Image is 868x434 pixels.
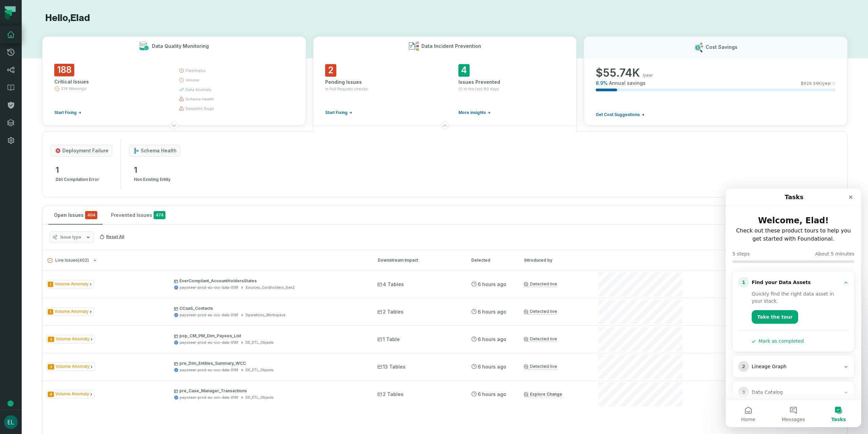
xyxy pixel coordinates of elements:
[584,36,848,126] button: Cost Savings$55.74K/year8.9%Annual savings$629.34K/yearGet Cost Suggestions
[325,110,352,115] a: Start Fixing
[180,395,238,400] div: payoneer-prod-eu-svc-data-016f
[325,110,348,115] span: Start Fixing
[478,281,506,287] relative-time: Sep 4, 2025, 9:28 AM GMT+3
[378,257,459,263] div: Downstream Impact
[54,64,74,76] span: 188
[185,96,214,102] span: schema health
[49,231,94,243] button: Issue type
[377,308,403,315] span: 2 Tables
[60,234,81,240] span: Issue type
[154,211,165,219] span: 474
[245,395,274,400] div: DE_ETL_Objects
[46,280,94,288] span: Issue Type
[377,363,406,370] span: 13 Tables
[524,257,585,263] div: Introduced by
[524,364,557,370] a: Detected live
[47,258,89,263] span: Live Issues ( 402 )
[54,78,166,85] div: Critical Issues
[596,66,640,80] span: $ 55.74K
[458,110,486,115] span: More insights
[48,364,54,370] span: Severity
[7,400,14,407] div: Tooltip anchor
[46,362,95,371] span: Issue Type
[524,392,562,397] a: Explore Change
[609,80,646,87] span: Annual savings
[42,270,847,427] div: Live Issues(402)
[180,367,238,373] div: payoneer-prod-eu-svc-data-016f
[313,36,577,126] button: Data Incident Prevention2Pending Issuesin Pull Request checksStart Fixing4Issues PreventedIn the ...
[47,258,366,263] button: Live Issues(402)
[4,415,18,429] img: avatar of Elad
[42,36,306,126] button: Data Quality Monitoring188Critical Issues214 WarningsStart Fixingfreshnessvolumedata anomalyschem...
[377,336,400,343] span: 1 Table
[42,12,848,24] h1: Hello, Elad
[42,412,847,425] nav: pagination
[801,81,831,86] span: $ 629.34K /year
[54,110,77,115] span: Start Fixing
[134,165,171,175] span: 1
[48,282,53,287] span: Severity
[141,147,177,154] span: schema health
[478,309,506,315] relative-time: Sep 4, 2025, 9:28 AM GMT+3
[245,340,274,345] div: DE_ETL_Objects
[421,43,481,50] h3: Data Incident Prevention
[325,79,431,86] div: Pending Issues
[377,281,404,288] span: 4 Tables
[185,77,199,83] span: volume
[174,361,365,366] p: pre_Dim_Entities_Summary_WCC
[458,110,491,115] a: More insights
[596,112,640,117] span: Get Cost Suggestions
[726,188,861,427] iframe: Intercom live chat
[524,336,557,342] a: Detected live
[458,64,470,77] span: 4
[48,337,54,342] span: Severity
[174,333,365,339] p: pop_CM_PM_Dim_Payees_List
[174,306,365,311] p: CCaaS_Contacts
[46,307,94,316] span: Issue Type
[85,211,97,219] span: critical issues and errors combined
[152,43,209,50] h3: Data Quality Monitoring
[596,80,608,87] span: 8.9 %
[464,86,499,92] span: In the last 90 days
[61,86,86,91] span: 214 Warnings
[478,391,506,397] relative-time: Sep 4, 2025, 9:28 AM GMT+3
[706,44,737,51] h3: Cost Savings
[478,364,506,370] relative-time: Sep 4, 2025, 9:28 AM GMT+3
[56,175,99,184] span: dbt compilation error
[48,309,53,315] span: Severity
[325,64,336,77] span: 2
[97,231,127,242] button: Reset All
[48,392,54,397] span: Severity
[46,390,95,398] span: Issue Type
[377,391,403,398] span: 2 Tables
[180,340,238,345] div: payoneer-prod-eu-svc-data-016f
[174,212,841,218] div: Show Muted
[105,206,171,224] button: Prevented Issues
[185,87,211,92] span: data anomaly
[48,206,103,224] button: Open Issues
[471,257,512,263] div: Detected
[134,175,171,184] span: non existing entity
[524,309,557,315] a: Detected live
[185,68,205,73] span: freshness
[245,313,285,318] div: Operations_Workspace
[458,79,565,86] div: Issues Prevented
[180,285,238,290] div: payoneer-prod-eu-svc-data-016f
[245,285,295,290] div: Sources_Cardholders_Gen2
[185,106,214,111] span: semantic bugs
